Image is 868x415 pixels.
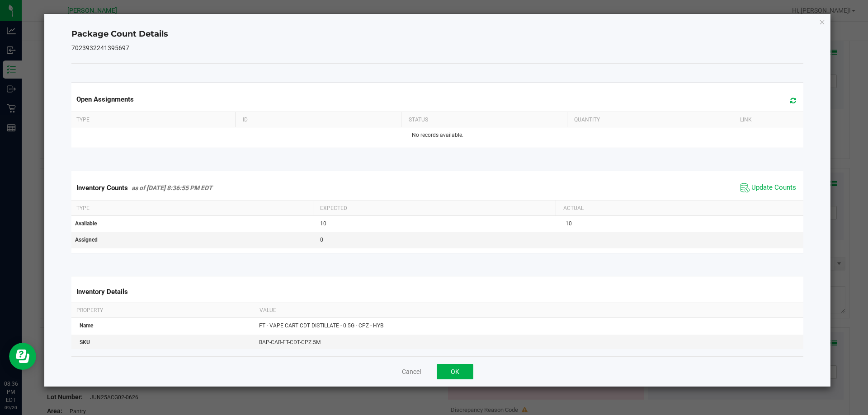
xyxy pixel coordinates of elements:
[566,220,572,227] span: 10
[437,364,473,379] button: OK
[76,95,134,103] span: Open Assignments
[71,28,804,40] h4: Package Count Details
[76,205,90,211] span: Type
[76,288,128,296] span: Inventory Details
[574,117,600,123] span: Quantity
[76,117,90,123] span: Type
[819,16,826,27] button: Close
[320,237,323,243] span: 0
[75,237,98,243] span: Assigned
[259,339,321,345] span: BAP-CAR-FT-CDT-CPZ.5M
[563,205,584,211] span: Actual
[9,343,36,370] iframe: Resource center
[243,117,248,123] span: ID
[259,322,383,329] span: FT - VAPE CART CDT DISTILLATE - 0.5G - CPZ - HYB
[132,184,212,191] span: as of [DATE] 8:36:55 PM EDT
[80,339,90,345] span: SKU
[70,127,806,143] td: No records available.
[259,307,276,313] span: Value
[409,117,428,123] span: Status
[71,45,804,51] h5: 7023932241395697
[402,367,421,376] button: Cancel
[320,205,347,211] span: Expected
[740,117,752,123] span: Link
[76,307,103,313] span: Property
[75,220,97,227] span: Available
[80,322,93,329] span: Name
[320,220,326,227] span: 10
[76,184,128,192] span: Inventory Counts
[751,183,796,192] span: Update Counts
